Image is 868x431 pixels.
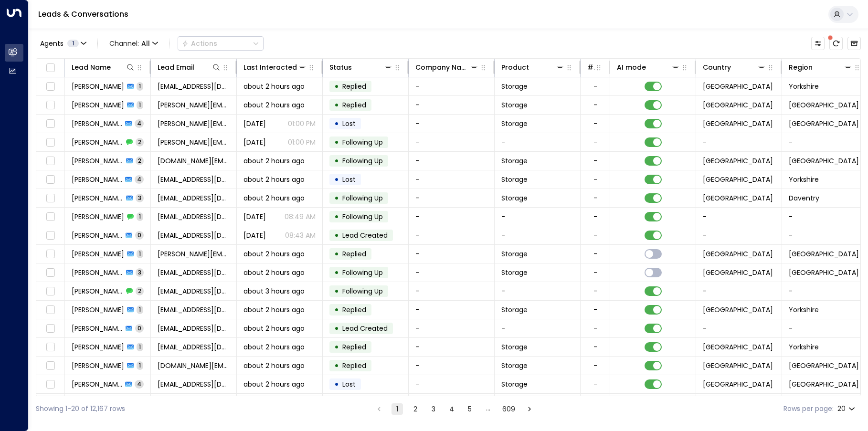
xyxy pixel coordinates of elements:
[342,175,356,184] span: Lost
[135,324,144,332] span: 0
[158,212,230,221] span: 28jsmith28@googlemail.com
[703,100,773,110] span: United Kingdom
[703,156,773,166] span: United Kingdom
[158,119,230,128] span: scott.tilson959@gmail.com
[334,339,339,355] div: •
[72,379,122,389] span: Faicka Khairdin
[288,119,316,128] p: 01:00 PM
[782,208,868,226] td: -
[178,36,264,51] button: Actions
[392,403,403,415] button: page 1
[789,193,819,203] span: Daventry
[243,119,266,128] span: Aug 22, 2025
[72,286,123,296] span: Rida Shaikh
[428,403,439,415] button: Go to page 3
[789,379,859,389] span: London
[409,375,495,393] td: -
[72,193,123,203] span: James Smith
[141,40,150,47] span: All
[243,305,305,315] span: about 2 hours ago
[334,302,339,318] div: •
[44,99,56,111] span: Toggle select row
[158,379,230,389] span: Faicka@hotmail.com
[409,394,495,412] td: -
[137,305,143,314] span: 1
[409,189,495,207] td: -
[67,40,79,47] span: 1
[44,81,56,93] span: Toggle select row
[334,246,339,262] div: •
[500,403,517,415] button: Go to page 609
[158,82,230,91] span: asre.khan@gmail.com
[44,62,56,74] span: Toggle select all
[617,62,646,73] div: AI mode
[36,37,90,50] button: Agents1
[158,342,230,352] span: Andy_singleton1@yahoo.co.uk
[44,118,56,130] span: Toggle select row
[72,175,122,184] span: Marie Ross
[44,304,56,316] span: Toggle select row
[72,82,124,91] span: Asre Khan
[135,175,144,183] span: 4
[72,212,124,221] span: James Smith
[334,171,339,188] div: •
[409,338,495,356] td: -
[593,249,597,259] div: -
[464,403,476,415] button: Go to page 5
[158,231,230,240] span: 28jsmith28@googlemail.com
[696,226,782,244] td: -
[789,249,859,259] span: Birmingham
[135,380,144,388] span: 4
[409,301,495,319] td: -
[334,134,339,150] div: •
[410,403,421,415] button: Go to page 2
[243,156,305,166] span: about 2 hours ago
[696,282,782,300] td: -
[587,62,595,73] div: # of people
[106,37,162,50] span: Channel:
[342,137,383,147] span: Following Up
[137,361,143,369] span: 1
[44,341,56,353] span: Toggle select row
[243,137,266,147] span: Aug 18, 2025
[158,62,194,73] div: Lead Email
[593,286,597,296] div: -
[593,324,597,333] div: -
[243,212,266,221] span: Sep 12, 2025
[334,376,339,392] div: •
[158,62,221,73] div: Lead Email
[38,9,128,20] a: Leads & Conversations
[243,379,305,389] span: about 2 hours ago
[409,170,495,189] td: -
[44,174,56,186] span: Toggle select row
[44,230,56,242] span: Toggle select row
[342,231,388,240] span: Lead Created
[158,305,230,315] span: Andy_singleton1@yahoo.co.uk
[593,342,597,352] div: -
[137,101,143,109] span: 1
[158,324,230,333] span: Andy_singleton1@yahoo.co.uk
[72,62,135,73] div: Lead Name
[789,342,819,352] span: Yorkshire
[72,156,123,166] span: Ali Al Obaid
[36,404,125,414] div: Showing 1-20 of 12,167 rows
[72,268,123,277] span: Rida Shaikh
[703,119,773,128] span: United Kingdom
[482,403,494,415] div: …
[495,208,581,226] td: -
[703,361,773,370] span: United Kingdom
[501,361,528,370] span: Storage
[137,212,143,221] span: 1
[409,226,495,244] td: -
[44,248,56,260] span: Toggle select row
[501,342,528,352] span: Storage
[495,133,581,151] td: -
[789,361,859,370] span: London
[342,119,356,128] span: Lost
[243,82,305,91] span: about 2 hours ago
[158,100,230,110] span: scott.tilson959@gmail.com
[789,305,819,315] span: Yorkshire
[501,62,565,73] div: Product
[501,379,528,389] span: Storage
[789,62,853,73] div: Region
